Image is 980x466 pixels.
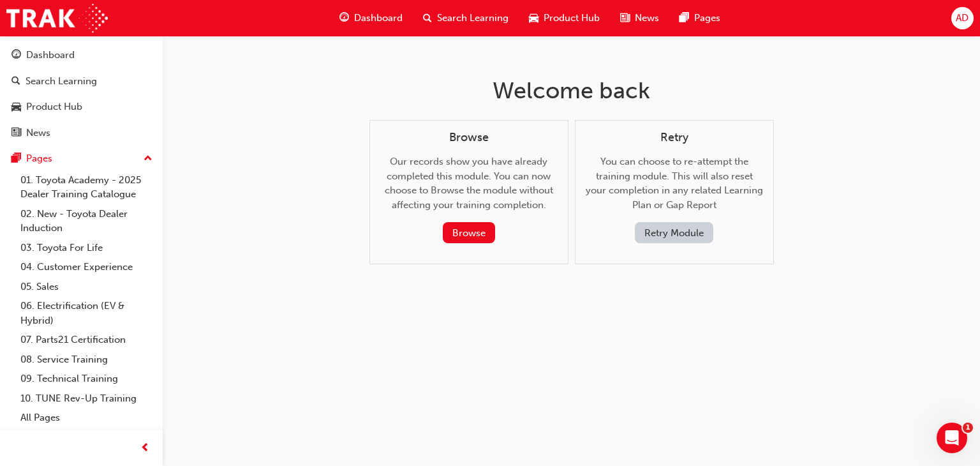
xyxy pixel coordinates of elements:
[610,5,669,31] a: news-iconNews
[423,10,432,26] span: search-icon
[544,11,600,26] span: Product Hub
[140,440,150,456] span: prev-icon
[5,95,158,119] a: Product Hub
[144,151,152,167] span: up-icon
[26,100,82,114] div: Product Hub
[5,147,158,170] button: Pages
[635,11,659,26] span: News
[5,43,158,67] a: Dashboard
[5,121,158,145] a: News
[5,70,158,93] a: Search Learning
[956,11,969,26] span: AD
[354,11,403,26] span: Dashboard
[11,50,21,61] span: guage-icon
[694,11,720,26] span: Pages
[586,131,763,244] div: You can choose to re-attempt the training module. This will also reset your completion in any rel...
[26,151,52,166] div: Pages
[963,423,973,433] span: 1
[15,204,158,238] a: 02. New - Toyota Dealer Induction
[5,41,158,147] button: DashboardSearch LearningProduct HubNews
[669,5,731,31] a: pages-iconPages
[620,10,630,26] span: news-icon
[369,77,774,105] h1: Welcome back
[443,222,495,243] button: Browse
[937,423,967,453] iframe: Intercom live chat
[11,76,20,87] span: search-icon
[15,389,158,409] a: 10. TUNE Rev-Up Training
[15,350,158,370] a: 08. Service Training
[15,369,158,389] a: 09. Technical Training
[519,5,610,31] a: car-iconProduct Hub
[15,330,158,350] a: 07. Parts21 Certification
[635,222,713,243] button: Retry Module
[679,10,689,26] span: pages-icon
[329,5,413,31] a: guage-iconDashboard
[380,131,558,244] div: Our records show you have already completed this module. You can now choose to Browse the module ...
[413,5,519,31] a: search-iconSearch Learning
[26,126,50,140] div: News
[437,11,509,26] span: Search Learning
[15,277,158,297] a: 05. Sales
[380,131,558,145] h4: Browse
[6,4,108,33] img: Trak
[26,48,75,63] div: Dashboard
[529,10,538,26] span: car-icon
[15,296,158,330] a: 06. Electrification (EV & Hybrid)
[339,10,349,26] span: guage-icon
[15,238,158,258] a: 03. Toyota For Life
[15,170,158,204] a: 01. Toyota Academy - 2025 Dealer Training Catalogue
[11,153,21,165] span: pages-icon
[15,257,158,277] a: 04. Customer Experience
[11,128,21,139] span: news-icon
[11,101,21,113] span: car-icon
[15,408,158,428] a: All Pages
[586,131,763,145] h4: Retry
[951,7,974,29] button: AD
[26,74,97,89] div: Search Learning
